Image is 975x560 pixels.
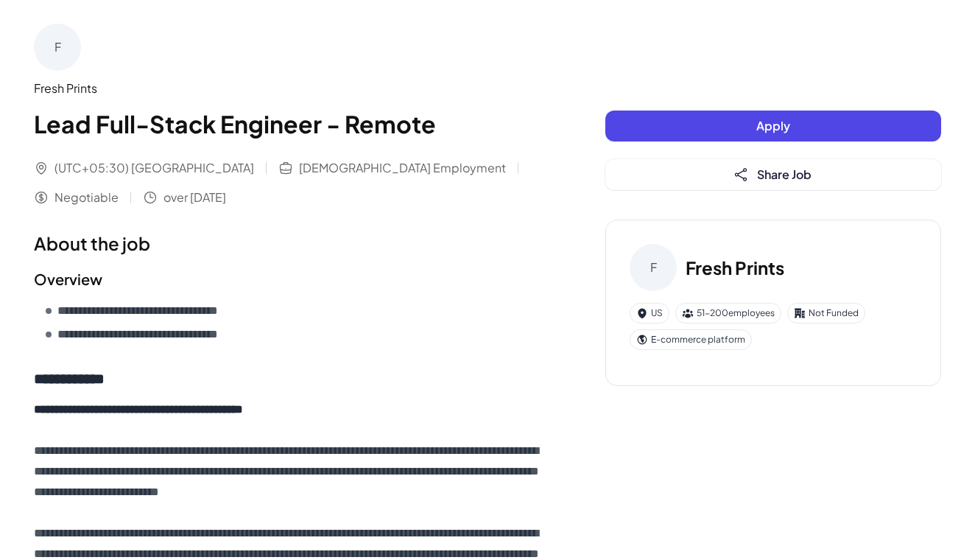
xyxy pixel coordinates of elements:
[787,303,865,323] div: Not Funded
[34,230,546,256] h1: About the job
[34,24,81,71] div: F
[686,254,784,281] h3: Fresh Prints
[756,118,790,133] span: Apply
[54,189,119,206] span: Negotiable
[605,111,941,141] button: Apply
[757,167,812,182] span: Share Job
[34,268,546,290] h2: Overview
[630,329,752,350] div: E-commerce platform
[299,159,506,177] span: [DEMOGRAPHIC_DATA] Employment
[675,303,781,323] div: 51-200 employees
[54,159,254,177] span: (UTC+05:30) [GEOGRAPHIC_DATA]
[34,80,546,97] div: Fresh Prints
[630,303,669,323] div: US
[630,244,677,291] div: F
[163,189,226,206] span: over [DATE]
[605,159,941,190] button: Share Job
[34,106,546,141] h1: Lead Full-Stack Engineer - Remote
